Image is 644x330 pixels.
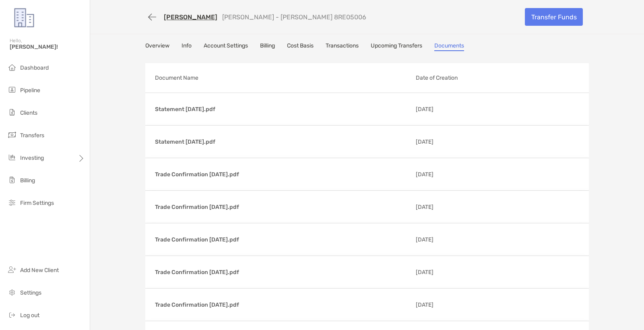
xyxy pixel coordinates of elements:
[20,267,59,274] span: Add New Client
[155,137,409,147] p: Statement [DATE].pdf
[7,107,17,117] img: clients icon
[20,64,49,71] span: Dashboard
[416,104,479,114] p: [DATE]
[155,235,409,245] p: Trade Confirmation [DATE].pdf
[434,42,464,51] a: Documents
[371,42,422,51] a: Upcoming Transfers
[416,267,479,277] p: [DATE]
[222,13,366,21] p: [PERSON_NAME] - [PERSON_NAME] 8RE05006
[20,109,37,116] span: Clients
[7,287,17,297] img: settings icon
[416,73,586,83] p: Date of Creation
[155,169,409,179] p: Trade Confirmation [DATE].pdf
[10,43,85,50] span: [PERSON_NAME]!
[155,300,409,310] p: Trade Confirmation [DATE].pdf
[155,267,409,277] p: Trade Confirmation [DATE].pdf
[20,312,39,319] span: Log out
[10,3,39,32] img: Zoe Logo
[155,202,409,212] p: Trade Confirmation [DATE].pdf
[20,289,41,296] span: Settings
[145,42,169,51] a: Overview
[20,200,54,206] span: Firm Settings
[7,198,17,207] img: firm-settings icon
[287,42,314,51] a: Cost Basis
[416,169,479,179] p: [DATE]
[416,300,479,310] p: [DATE]
[20,177,35,184] span: Billing
[260,42,275,51] a: Billing
[7,175,17,185] img: billing icon
[204,42,248,51] a: Account Settings
[326,42,359,51] a: Transactions
[164,13,217,21] a: [PERSON_NAME]
[20,132,44,139] span: Transfers
[20,87,40,94] span: Pipeline
[7,130,17,140] img: transfers icon
[155,73,409,83] p: Document Name
[20,155,44,161] span: Investing
[155,104,409,114] p: Statement [DATE].pdf
[7,153,17,162] img: investing icon
[7,85,17,95] img: pipeline icon
[7,310,17,320] img: logout icon
[182,42,192,51] a: Info
[7,265,17,274] img: add_new_client icon
[525,8,583,26] a: Transfer Funds
[7,62,17,72] img: dashboard icon
[416,202,479,212] p: [DATE]
[416,235,479,245] p: [DATE]
[416,137,479,147] p: [DATE]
